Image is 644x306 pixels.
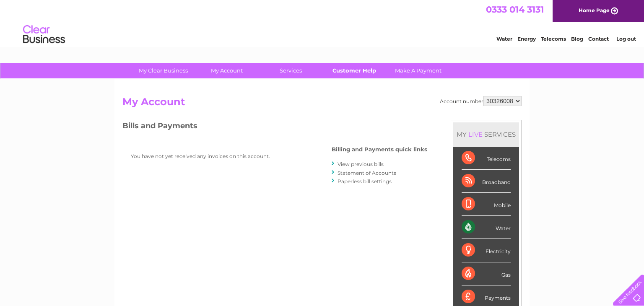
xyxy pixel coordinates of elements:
[23,22,65,47] img: logo.png
[338,161,384,167] a: View previous bills
[332,146,427,153] h4: Billing and Payments quick links
[338,170,396,176] a: Statement of Accounts
[131,152,299,160] p: You have not yet received any invoices on this account.
[462,262,511,285] div: Gas
[467,130,484,138] div: LIVE
[462,147,511,170] div: Telecoms
[125,5,521,41] div: Clear Business is a trading name of Verastar Limited (registered in [GEOGRAPHIC_DATA] No. 3667643...
[616,36,636,42] a: Log out
[462,239,511,262] div: Electricity
[486,4,544,15] a: 0333 014 3131
[571,36,583,42] a: Blog
[453,122,519,146] div: MY SERVICES
[338,178,392,184] a: Paperless bill settings
[541,36,566,42] a: Telecoms
[496,36,512,42] a: Water
[462,170,511,193] div: Broadband
[384,63,453,78] a: Make A Payment
[440,96,522,106] div: Account number
[320,63,389,78] a: Customer Help
[517,36,536,42] a: Energy
[192,63,262,78] a: My Account
[122,120,427,135] h3: Bills and Payments
[588,36,609,42] a: Contact
[256,63,325,78] a: Services
[462,193,511,216] div: Mobile
[122,96,522,112] h2: My Account
[129,63,198,78] a: My Clear Business
[462,216,511,239] div: Water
